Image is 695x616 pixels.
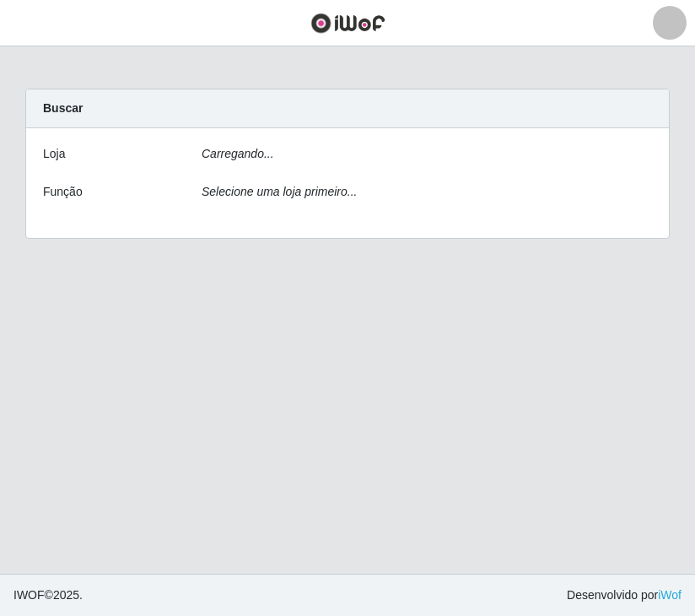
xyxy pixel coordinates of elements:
label: Loja [43,145,65,163]
label: Função [43,183,83,201]
strong: Buscar [43,101,83,115]
span: IWOF [13,588,45,602]
span: Desenvolvido por [567,586,682,604]
i: Selecione uma loja primeiro... [202,185,357,198]
i: Carregando... [202,147,274,160]
a: iWof [658,588,682,602]
span: © 2025 . [13,586,83,604]
img: CoreUI Logo [310,13,385,34]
